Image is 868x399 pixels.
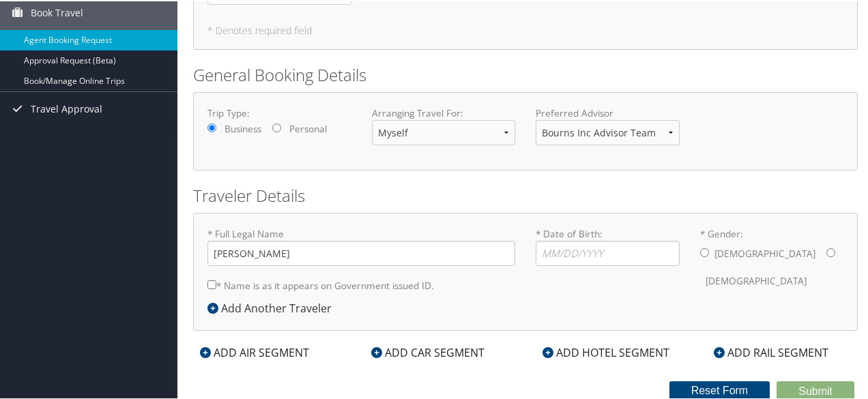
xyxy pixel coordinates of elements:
[207,239,515,265] input: * Full Legal Name
[31,91,102,125] span: Travel Approval
[700,247,709,256] input: * Gender:[DEMOGRAPHIC_DATA][DEMOGRAPHIC_DATA]
[207,105,351,119] label: Trip Type:
[289,121,327,134] label: Personal
[207,271,434,297] label: * Name is as it appears on Government issued ID.
[536,105,680,119] label: Preferred Advisor
[207,299,338,315] div: Add Another Traveler
[700,226,844,293] label: * Gender:
[207,279,216,288] input: * Name is as it appears on Government issued ID.
[714,239,815,265] label: [DEMOGRAPHIC_DATA]
[225,121,261,134] label: Business
[826,247,835,256] input: * Gender:[DEMOGRAPHIC_DATA][DEMOGRAPHIC_DATA]
[364,343,491,359] div: ADD CAR SEGMENT
[193,343,316,359] div: ADD AIR SEGMENT
[707,343,835,359] div: ADD RAIL SEGMENT
[207,25,843,34] h5: * Denotes required field
[706,267,807,293] label: [DEMOGRAPHIC_DATA]
[193,183,858,206] h2: Traveler Details
[536,343,676,359] div: ADD HOTEL SEGMENT
[536,239,680,265] input: * Date of Birth:
[536,226,680,265] label: * Date of Birth:
[207,226,515,265] label: * Full Legal Name
[669,380,770,399] button: Reset Form
[372,105,516,119] label: Arranging Travel For:
[193,62,858,85] h2: General Booking Details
